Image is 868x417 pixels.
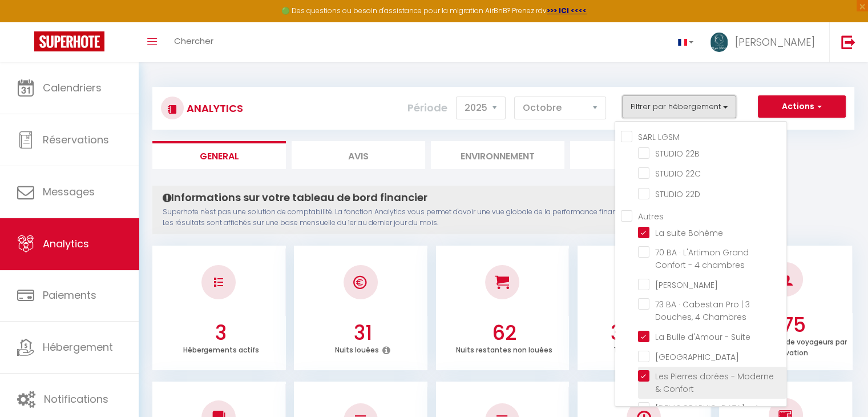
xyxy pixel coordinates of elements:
[841,35,855,49] img: logout
[442,321,566,345] h3: 62
[655,227,723,239] span: La suite Bohème
[43,185,95,199] span: Messages
[726,313,850,337] h3: 1.75
[44,392,108,406] span: Notifications
[183,343,259,355] p: Hébergements actifs
[655,189,700,200] span: STUDIO 22D
[174,35,213,47] span: Chercher
[43,288,96,302] span: Paiements
[584,321,708,345] h3: 33.33 %
[43,133,109,147] span: Réservations
[655,299,750,323] span: 73 BA · Cabestan Pro | 3 Douches, 4 Chambres
[710,33,728,52] img: ...
[152,141,286,169] li: General
[407,95,447,121] label: Période
[184,95,243,121] h3: Analytics
[456,343,552,355] p: Nuits restantes non louées
[622,95,736,118] button: Filtrer par hébergement
[655,371,774,395] span: Les Pierres dorées - Moderne & Confort
[163,207,695,228] p: Superhote n'est pas une solution de comptabilité. La fonction Analytics vous permet d'avoir une v...
[163,191,695,204] h4: Informations sur votre tableau de bord financier
[43,81,102,95] span: Calendriers
[735,35,815,49] span: [PERSON_NAME]
[43,236,89,251] span: Analytics
[335,343,379,355] p: Nuits louées
[214,278,223,287] img: NO IMAGE
[655,247,749,271] span: 70 BA · L'Artimon Grand Confort - 4 chambres
[613,343,679,355] p: Taux d'occupation
[159,321,283,345] h3: 3
[702,22,829,62] a: ... [PERSON_NAME]
[301,321,425,345] h3: 31
[758,95,846,118] button: Actions
[431,141,564,169] li: Environnement
[43,340,113,354] span: Hébergement
[34,31,104,51] img: Super Booking
[729,335,846,358] p: Nombre moyen de voyageurs par réservation
[570,141,704,169] li: Marché
[165,22,222,62] a: Chercher
[292,141,425,169] li: Avis
[547,6,587,15] a: >>> ICI <<<<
